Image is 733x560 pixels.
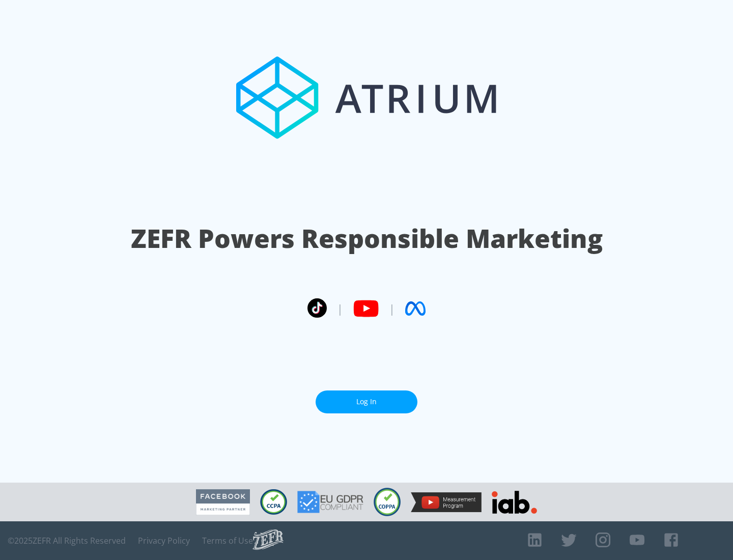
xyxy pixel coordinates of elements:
span: | [337,301,343,316]
h1: ZEFR Powers Responsible Marketing [131,221,603,256]
span: © 2025 ZEFR All Rights Reserved [8,536,126,546]
a: Log In [316,390,417,413]
a: Privacy Policy [138,536,190,546]
img: Facebook Marketing Partner [196,489,250,515]
img: COPPA Compliant [374,488,401,516]
img: GDPR Compliant [297,491,363,513]
img: IAB [492,491,537,514]
img: CCPA Compliant [260,489,287,515]
span: | [389,301,395,316]
a: Terms of Use [202,536,253,546]
img: YouTube Measurement Program [411,492,482,512]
